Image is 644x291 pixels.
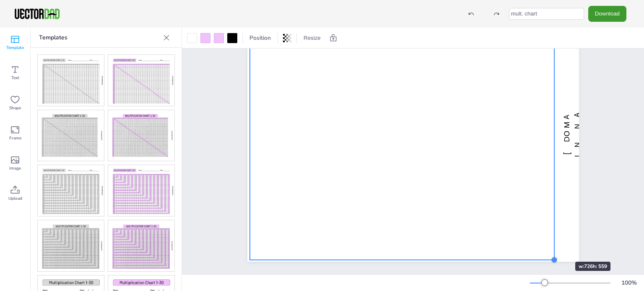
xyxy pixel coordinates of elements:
img: mclhv30blank-purple.jpg [108,165,174,216]
span: Position [248,34,273,42]
button: Resize [300,31,324,45]
button: Download [588,6,626,21]
span: [DOMAIN_NAME] [562,110,592,157]
div: 100 % [619,279,639,287]
span: Shape [9,105,21,111]
img: mclhv30fill-grey.jpg [38,220,104,271]
span: Upload [8,195,22,202]
img: mcld30fill-grey.jpg [38,110,104,161]
span: Frame [9,135,21,142]
span: Template [6,44,24,51]
img: mcld30fill-purple.jpg [108,110,174,161]
p: Templates [39,28,160,48]
img: mclhv30fill-purple.jpg [108,220,174,271]
img: mcld30blank-purple.jpg [108,55,174,106]
input: template name [509,8,584,20]
img: mclhv30blank-grey.jpg [38,165,104,216]
img: mcld30blank-grey.jpg [38,55,104,106]
span: Image [9,165,21,172]
img: VectorDad-1.png [13,8,61,20]
span: Text [11,75,19,81]
div: w: 726 h: 559 [575,262,610,271]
